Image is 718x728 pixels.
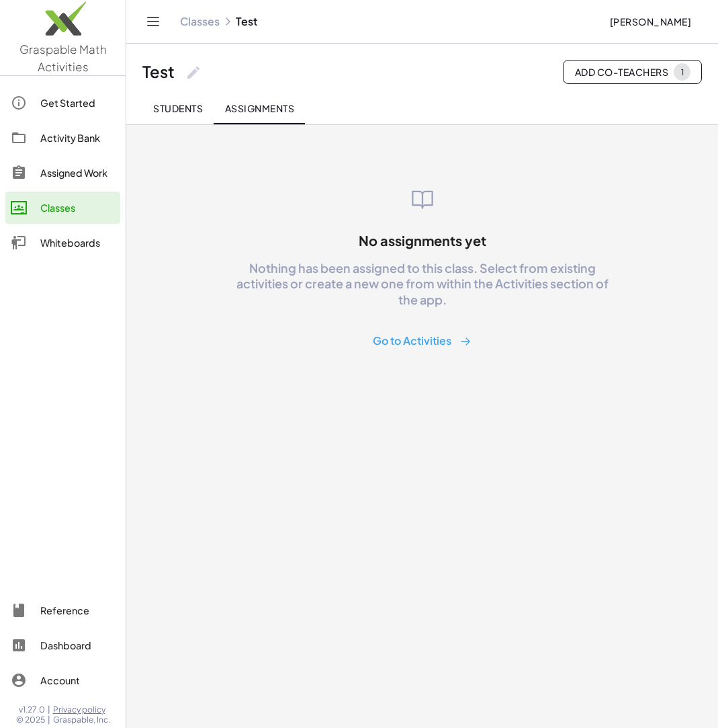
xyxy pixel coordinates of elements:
[19,42,107,74] span: Graspable Math Activities
[180,15,220,28] a: Classes
[40,130,115,146] div: Activity Bank
[5,629,120,661] a: Dashboard
[134,232,710,249] h2: No assignments yet
[48,715,50,725] span: |
[680,67,684,77] div: 1
[40,637,115,653] div: Dashboard
[40,672,115,688] div: Account
[153,102,203,114] span: Students
[5,664,120,696] a: Account
[563,60,702,84] button: Add Co-Teachers1
[5,87,120,119] a: Get Started
[142,61,175,82] div: Test
[598,9,702,34] button: [PERSON_NAME]
[5,122,120,154] a: Activity Bank
[40,235,115,251] div: Whiteboards
[40,165,115,181] div: Assigned Work
[48,704,50,715] span: |
[53,704,110,715] a: Privacy policy
[40,95,115,111] div: Get Started
[224,102,294,114] span: Assignments
[5,157,120,189] a: Assigned Work
[16,715,45,725] span: © 2025
[609,15,691,28] span: [PERSON_NAME]
[574,63,690,81] span: Add Co-Teachers
[229,260,616,307] p: Nothing has been assigned to this class. Select from existing activities or create a new one from...
[53,715,110,725] span: Graspable, Inc.
[142,11,164,32] button: Toggle navigation
[5,594,120,626] a: Reference
[40,602,115,618] div: Reference
[19,704,45,715] span: v1.27.0
[362,329,482,354] button: Go to Activities
[5,192,120,224] a: Classes
[40,200,115,216] div: Classes
[5,227,120,259] a: Whiteboards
